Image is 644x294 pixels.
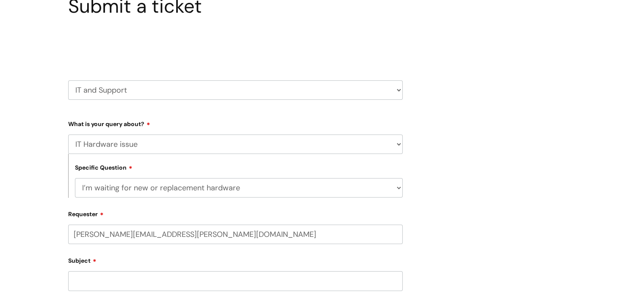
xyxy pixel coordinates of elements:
input: Email [68,225,403,244]
label: Subject [68,254,403,264]
label: Specific Question [75,163,133,171]
label: What is your query about? [68,118,403,128]
h2: Select issue type [68,37,403,53]
label: Requester [68,208,403,218]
